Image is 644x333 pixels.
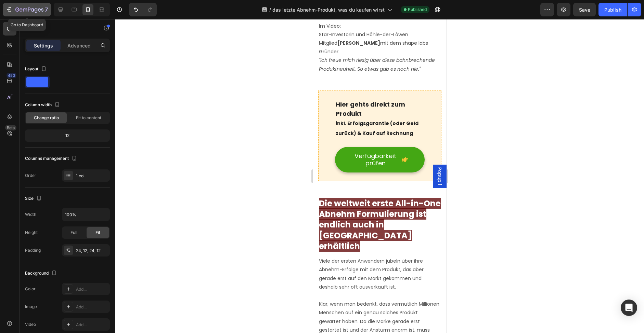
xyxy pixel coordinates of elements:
[25,304,37,310] div: Image
[25,269,58,278] div: Background
[76,286,108,292] div: Add...
[621,300,637,316] div: Open Intercom Messenger
[67,42,91,49] p: Advanced
[269,6,271,13] span: /
[272,6,385,13] span: das letzte Abnehm-Produkt, was du kaufen wirst
[76,322,108,328] div: Add...
[598,3,627,16] button: Publish
[25,247,41,253] div: Padding
[25,100,61,110] div: Column width
[408,6,427,13] span: Published
[573,3,596,16] button: Save
[70,230,77,236] span: Full
[25,194,43,203] div: Size
[34,115,59,121] span: Change ratio
[7,73,16,78] div: 450
[25,321,36,328] div: Video
[6,281,128,332] p: Klar, wenn man bedenkt, dass vermutlich Millionen Menschen auf ein genau solches Produkt gewartet...
[45,5,48,14] p: 7
[76,304,108,310] div: Add...
[26,131,108,140] div: 12
[76,248,108,254] div: 24, 12, 24, 12
[33,24,91,32] p: Row
[25,154,78,163] div: Columns management
[25,286,36,292] div: Color
[95,230,100,236] span: Fit
[604,6,621,13] div: Publish
[313,19,447,333] iframe: Design area
[25,172,36,179] div: Order
[25,65,48,74] div: Layout
[25,230,38,236] div: Height
[25,211,36,218] div: Width
[129,3,157,16] div: Undo/Redo
[76,115,101,121] span: Fit to content
[76,173,108,179] div: 1 col
[5,125,16,130] div: Beta
[3,3,51,16] button: 7
[579,7,590,13] span: Save
[34,42,53,49] p: Settings
[62,208,110,221] input: Auto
